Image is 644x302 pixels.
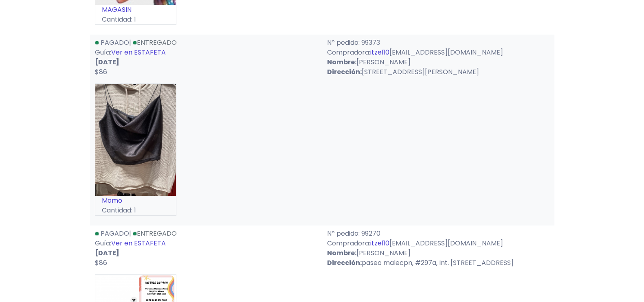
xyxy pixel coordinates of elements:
strong: Nombre: [327,57,356,67]
p: [PERSON_NAME] [327,57,549,67]
a: Momo [102,196,122,205]
strong: Dirección: [327,258,362,267]
p: Cantidad: 1 [95,206,176,215]
img: small_1671819142081.jpeg [95,84,176,196]
p: paseo malecpn, #297a, Int. [STREET_ADDRESS] [327,258,549,268]
a: itzel10 [370,48,389,57]
p: Compradora: [EMAIL_ADDRESS][DOMAIN_NAME] [327,48,549,57]
p: Nº pedido: 99373 [327,38,549,48]
p: Compradora: [EMAIL_ADDRESS][DOMAIN_NAME] [327,239,549,248]
a: Entregado [133,38,177,47]
a: MAGASIN [102,5,132,14]
span: $86 [95,67,107,77]
a: Entregado [133,229,177,238]
span: Pagado [101,38,129,47]
p: Nº pedido: 99270 [327,229,549,239]
a: Ver en ESTAFETA [111,239,166,248]
p: [DATE] [95,248,317,258]
p: [DATE] [95,57,317,67]
span: Pagado [101,229,129,238]
div: | Guía: [90,38,322,77]
span: $86 [95,258,107,267]
a: itzel10 [370,239,389,248]
strong: Dirección: [327,67,362,77]
strong: Nombre: [327,248,356,258]
p: [STREET_ADDRESS][PERSON_NAME] [327,67,549,77]
a: Ver en ESTAFETA [111,48,166,57]
p: Cantidad: 1 [95,15,176,24]
div: | Guía: [90,229,322,268]
p: [PERSON_NAME] [327,248,549,258]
